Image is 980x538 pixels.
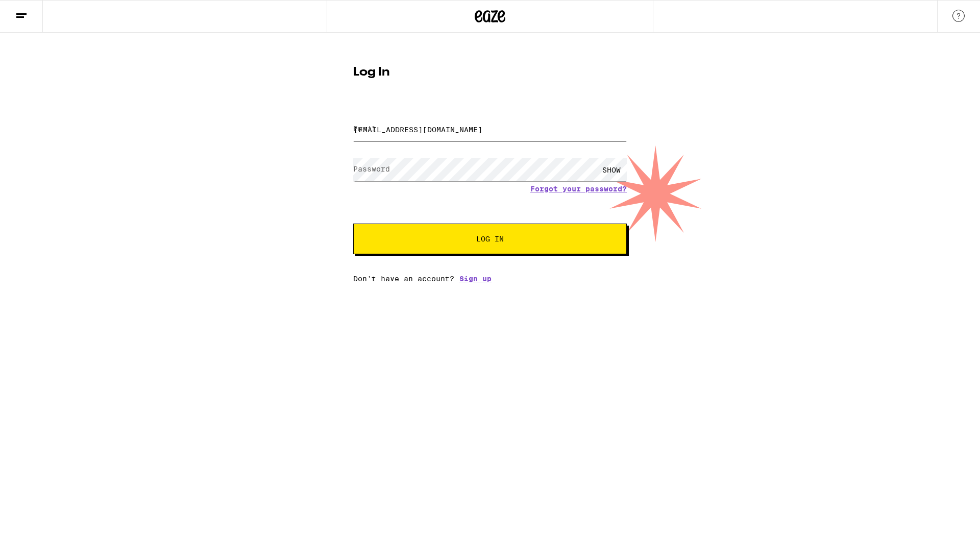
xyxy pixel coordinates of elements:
a: Sign up [459,275,492,283]
label: Password [353,165,390,173]
span: Log In [476,235,504,242]
input: Email [353,118,627,141]
a: Forgot your password? [530,185,627,193]
h1: Log In [353,66,627,79]
label: Email [353,125,376,133]
div: Don't have an account? [353,275,627,283]
button: Log In [353,224,627,254]
div: SHOW [596,158,627,181]
span: Hi. Need any help? [6,7,73,15]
